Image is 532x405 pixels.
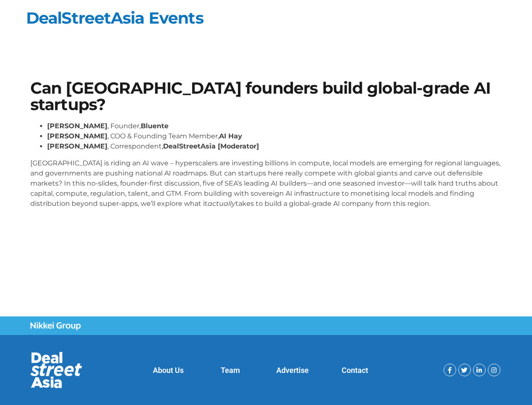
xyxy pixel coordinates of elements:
[47,142,107,150] strong: [PERSON_NAME]
[141,122,168,130] strong: Bluente
[30,322,81,330] img: Nikkei Group
[47,141,502,151] li: , Correspondent,
[221,366,240,375] a: Team
[208,200,235,208] em: actually
[219,132,242,140] strong: AI Hay
[47,132,107,140] strong: [PERSON_NAME]
[153,366,184,375] a: About Us
[30,80,502,113] h1: Can [GEOGRAPHIC_DATA] founders build global-grade AI startups?
[47,121,502,131] li: , Founder,
[30,158,502,209] p: [GEOGRAPHIC_DATA] is riding an AI wave – hyperscalers are investing billions in compute, local mo...
[342,366,368,375] a: Contact
[26,8,203,28] a: DealStreetAsia Events
[276,366,309,375] a: Advertise
[47,131,502,141] li: , COO & Founding Team Member,
[163,142,259,150] strong: DealStreetAsia [Moderator]
[47,122,107,130] strong: [PERSON_NAME]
